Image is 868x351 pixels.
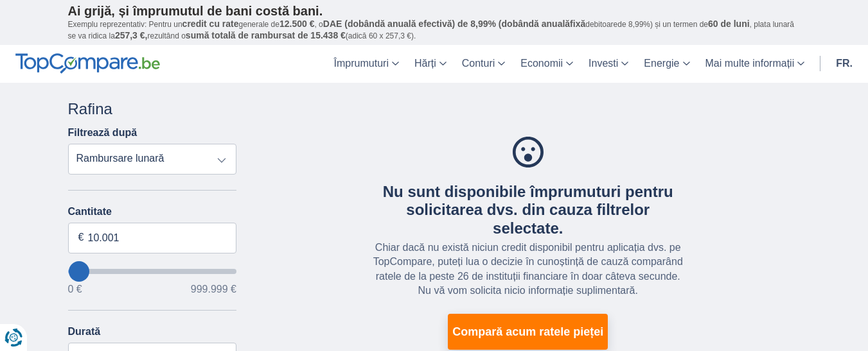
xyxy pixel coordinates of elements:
[323,19,570,29] font: DAE (dobândă anuală efectivă) de 8,99% (dobândă anuală
[314,20,323,29] font: , o
[68,284,82,295] font: 0 €
[448,314,608,350] a: Compară acum ratele pieței
[346,31,416,40] font: (adică 60 x 257,3 €).
[68,326,101,337] font: Durată
[68,127,137,138] font: Filtrează după
[68,206,112,217] font: Cantitate
[452,325,603,338] font: Compară acum ratele pieței
[279,19,315,29] font: 12.500 €
[705,58,795,69] font: Mai multe informații
[581,45,636,83] a: Investi
[636,45,697,83] a: Energie
[836,58,853,69] font: fr.
[513,45,581,83] a: Economii
[570,19,585,29] font: fixă
[78,232,84,243] font: €
[239,20,279,29] font: generale de
[520,58,563,69] font: Economii
[68,4,323,18] font: Ai grijă, și împrumutul de bani costă bani.
[454,45,513,83] a: Conturi
[407,45,454,83] a: Hărți
[147,31,185,40] font: rezultând o
[68,269,237,274] input: vreauSăÎmprumut
[589,58,618,69] font: Investi
[68,20,182,29] font: Exemplu reprezentativ: Pentru un
[191,284,236,295] font: 999.999 €
[414,58,436,69] font: Hărți
[513,137,544,167] img: Nu sunt disponibile împrumuturi pentru solicitarea dvs. din cauza filtrelor selectate.
[68,100,112,117] font: Rafina
[115,30,148,40] font: 257,3 €,
[383,183,673,237] font: Nu sunt disponibile împrumuturi pentru solicitarea dvs. din cauza filtrelor selectate.
[698,45,813,83] a: Mai multe informații
[708,19,750,29] font: 60 de luni
[617,20,708,29] font: de 8,99%) și un termen de
[182,19,239,29] font: credit cu rate
[334,58,389,69] font: Împrumuturi
[68,20,795,40] font: , plata lunară se va ridica la
[186,30,346,40] font: sumă totală de rambursat de 15.438 €
[373,242,683,296] font: Chiar dacă nu există niciun credit disponibil pentru aplicația dvs. pe TopCompare, puteți lua o d...
[585,20,617,29] font: ​​debitoare
[828,45,860,83] a: fr.
[326,45,407,83] a: Împrumuturi
[462,58,495,69] font: Conturi
[15,53,160,74] img: TopCompare
[644,58,679,69] font: Energie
